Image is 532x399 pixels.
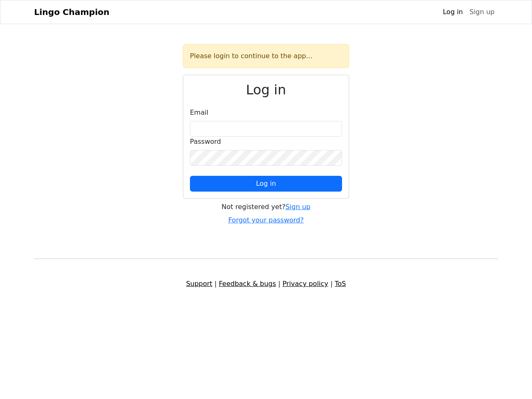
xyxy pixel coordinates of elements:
a: Privacy policy [283,280,328,288]
a: Lingo Champion [34,4,109,20]
a: Log in [439,4,466,20]
div: Not registered yet? [183,202,349,212]
button: Log in [190,176,342,192]
a: ToS [335,280,346,288]
a: Forgot your password? [228,216,304,224]
div: | | | [29,279,503,289]
div: Please login to continue to the app... [183,44,349,68]
a: Sign up [466,4,498,20]
span: Log in [256,180,276,187]
a: Feedback & bugs [219,280,276,288]
a: Support [186,280,212,288]
a: Sign up [286,203,310,211]
label: Password [190,137,221,147]
label: Email [190,108,208,118]
h2: Log in [190,82,342,98]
